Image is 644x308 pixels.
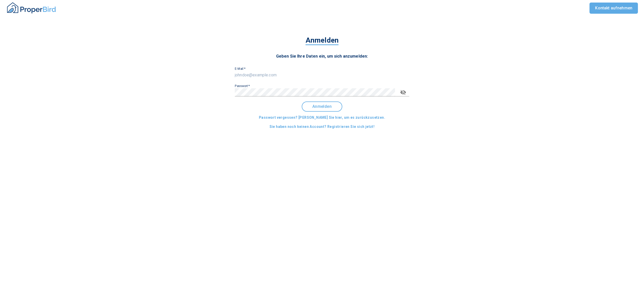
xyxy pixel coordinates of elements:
button: Anmelden [302,101,342,112]
input: johndoe@example.com [235,71,409,79]
button: Sie haben noch keinen Account? Registrieren Sie sich jetzt! [267,122,377,131]
span: Anmelden [306,104,338,109]
span: Sie haben noch keinen Account? Registrieren Sie sich jetzt! [270,124,375,130]
label: E-Mail [235,67,245,70]
button: toggle password visibility [397,86,409,98]
a: Kontakt aufnehmen [589,3,638,14]
button: ProperBird Logo and Home Button [6,0,57,16]
button: Passwort vergessen? [PERSON_NAME] Sie hier, um es zurückzusetzen. [257,113,387,122]
span: Geben Sie Ihre Daten ein, um sich anzumelden: [276,54,368,59]
span: Anmelden [306,36,338,45]
img: ProperBird Logo and Home Button [6,2,57,14]
span: Passwort vergessen? [PERSON_NAME] Sie hier, um es zurückzusetzen. [259,114,385,121]
label: Passwort [235,84,250,88]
